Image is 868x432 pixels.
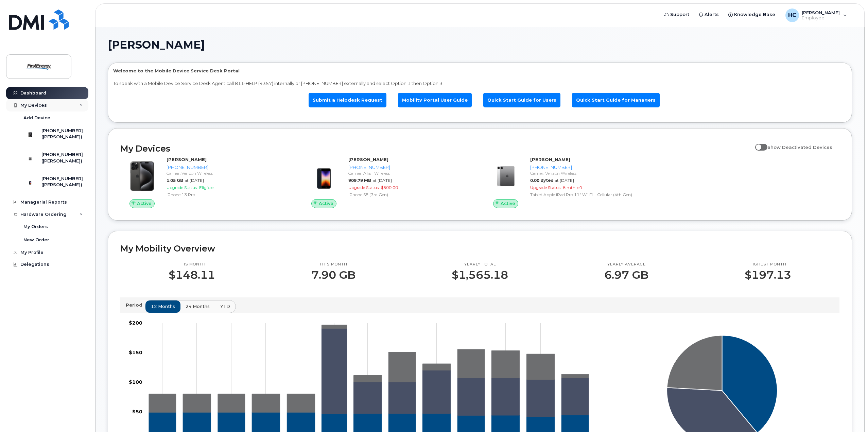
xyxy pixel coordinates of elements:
[348,164,473,171] div: [PHONE_NUMBER]
[132,409,142,415] tspan: $50
[604,262,648,267] p: Yearly average
[149,325,589,412] g: 234-788-0040
[348,157,388,162] strong: [PERSON_NAME]
[489,160,522,192] img: image20231002-3703462-7tm9rn.jpeg
[319,200,333,207] span: Active
[530,185,561,190] span: Upgrade Status:
[348,192,473,197] div: iPhone SE (3rd Gen)
[309,93,386,107] a: Submit a Helpdesk Request
[120,156,294,208] a: Active[PERSON_NAME][PHONE_NUMBER]Carrier: Verizon Wireless1.05 GBat [DATE]Upgrade Status:Eligible...
[129,350,142,356] tspan: $150
[755,141,761,146] input: Show Deactivated Devices
[167,178,183,183] span: 1.05 GB
[311,262,355,267] p: This month
[126,160,158,192] img: iPhone_15_Pro_Black.png
[129,379,142,385] tspan: $100
[530,157,570,162] strong: [PERSON_NAME]
[530,170,655,176] div: Carrier: Verizon Wireless
[308,160,340,192] img: image20231002-3703462-1angbar.jpeg
[501,200,515,207] span: Active
[137,200,152,207] span: Active
[452,269,508,281] p: $1,565.18
[563,185,583,190] span: 6 mth left
[483,93,560,107] a: Quick Start Guide for Users
[167,157,207,162] strong: [PERSON_NAME]
[167,170,291,176] div: Carrier: Verizon Wireless
[186,303,210,310] span: 24 months
[113,68,847,74] p: Welcome to the Mobile Device Service Desk Portal
[530,192,655,197] div: Tablet Apple iPad Pro 11" Wi-Fi + Cellular (4th Gen)
[199,185,213,190] span: Eligible
[572,93,660,107] a: Quick Start Guide for Managers
[126,302,145,308] p: Period
[530,178,553,183] span: 0.00 Bytes
[838,402,863,427] iframe: Messenger Launcher
[604,269,648,281] p: 6.97 GB
[120,243,839,254] h2: My Mobility Overview
[302,156,476,208] a: Active[PERSON_NAME][PHONE_NUMBER]Carrier: AT&T Wireless909.79 MBat [DATE]Upgrade Status:$500.00iP...
[129,320,142,326] tspan: $200
[167,164,291,171] div: [PHONE_NUMBER]
[767,144,832,150] span: Show Deactivated Devices
[169,269,215,281] p: $148.11
[113,80,847,87] p: To speak with a Mobile Device Service Desk Agent call 811-HELP (4357) internally or [PHONE_NUMBER...
[167,185,198,190] span: Upgrade Status:
[169,262,215,267] p: This month
[120,143,752,154] h2: My Devices
[745,269,791,281] p: $197.13
[185,178,204,183] span: at [DATE]
[348,170,473,176] div: Carrier: AT&T Wireless
[311,269,355,281] p: 7.90 GB
[220,303,230,310] span: YTD
[348,178,371,183] span: 909.79 MB
[372,178,392,183] span: at [DATE]
[452,262,508,267] p: Yearly total
[555,178,574,183] span: at [DATE]
[322,329,589,417] g: 330-208-7490
[530,164,655,171] div: [PHONE_NUMBER]
[167,192,291,197] div: iPhone 13 Pro
[348,185,380,190] span: Upgrade Status:
[108,40,205,50] span: [PERSON_NAME]
[484,156,658,208] a: Active[PERSON_NAME][PHONE_NUMBER]Carrier: Verizon Wireless0.00 Bytesat [DATE]Upgrade Status:6 mth...
[745,262,791,267] p: Highest month
[381,185,398,190] span: $500.00
[398,93,472,107] a: Mobility Portal User Guide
